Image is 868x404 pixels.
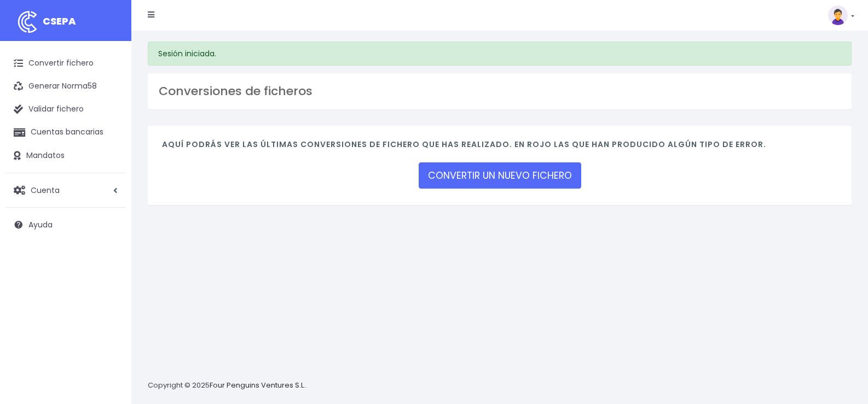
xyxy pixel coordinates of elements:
[159,84,841,98] h3: Conversiones de ficheros
[5,52,126,75] a: Convertir fichero
[5,213,126,236] a: Ayuda
[210,380,305,390] a: Four Penguins Ventures S.L.
[419,162,581,189] a: CONVERTIR UN NUEVO FICHERO
[28,219,53,230] span: Ayuda
[162,140,837,155] h4: Aquí podrás ver las últimas conversiones de fichero que has realizado. En rojo las que han produc...
[5,179,126,202] a: Cuenta
[5,144,126,167] a: Mandatos
[5,98,126,121] a: Validar fichero
[148,380,307,391] p: Copyright © 2025 .
[828,5,848,25] img: profile
[5,121,126,144] a: Cuentas bancarias
[43,14,76,28] span: CSEPA
[148,42,852,66] div: Sesión iniciada.
[14,8,41,36] img: logo
[5,75,126,98] a: Generar Norma58
[31,184,60,195] span: Cuenta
